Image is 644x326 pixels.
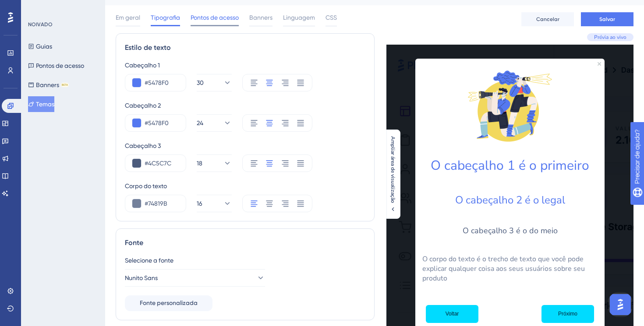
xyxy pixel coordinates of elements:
font: Próximo [558,311,577,317]
button: 18 [197,154,232,172]
font: Em geral [116,14,140,21]
button: Temas [28,96,54,112]
font: Guias [36,43,52,50]
font: O cabeçalho 1 é o primeiro [431,157,589,175]
font: Banners [36,81,59,88]
button: Nunito Sans [125,269,265,287]
font: CSS [326,14,337,21]
iframe: Iniciador do Assistente de IA do UserGuiding [607,291,633,318]
font: Cabeçalho 2 [125,102,161,109]
font: Cabeçalho 1 [125,62,160,69]
font: 16 [197,200,202,207]
button: 16 [197,195,232,212]
font: BETA [62,83,68,86]
font: Selecione a fonte [125,257,173,264]
button: Anterior [426,305,478,323]
font: 30 [197,79,204,86]
font: Banners [249,14,272,21]
button: 30 [197,74,232,91]
font: O cabeçalho 3 é o do meio [463,225,558,236]
button: Fonte personalizada [125,295,212,311]
font: NOIVADO [28,21,53,28]
font: Corpo do texto [125,182,167,189]
font: Precisar de ajuda? [21,4,75,11]
button: Próximo [541,305,594,323]
font: O corpo do texto é o trecho de texto que você pode explicar qualquer coisa aos seus usuários sobr... [422,254,587,283]
font: Cabeçalho 3 [125,142,161,149]
font: Fonte personalizada [140,299,198,307]
button: BannersBETA [28,77,69,93]
font: Pontos de acesso [36,62,84,69]
button: Pontos de acesso [28,58,84,74]
font: 18 [197,160,202,167]
button: Cancelar [521,12,574,26]
font: Ampliar área de visualização [389,136,396,203]
font: Estilo de texto [125,43,171,52]
font: 24 [197,119,203,126]
font: Cancelar [536,16,559,22]
div: Fechar visualização [598,62,601,66]
font: Fonte [125,238,143,247]
font: Prévia ao vivo [594,34,626,41]
font: Tipografia [151,14,180,21]
font: Voltar [446,311,459,317]
img: Mídia Modal [466,62,554,150]
button: 24 [197,114,232,132]
font: Pontos de acesso [191,14,239,21]
button: Guias [28,39,52,54]
font: Temas [36,101,54,108]
font: Linguagem [283,14,315,21]
button: Ampliar área de visualização [386,136,400,212]
button: Salvar [581,12,633,26]
font: Salvar [599,16,615,22]
font: O cabeçalho 2 é o legal [455,193,565,207]
font: Nunito Sans [125,274,158,281]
